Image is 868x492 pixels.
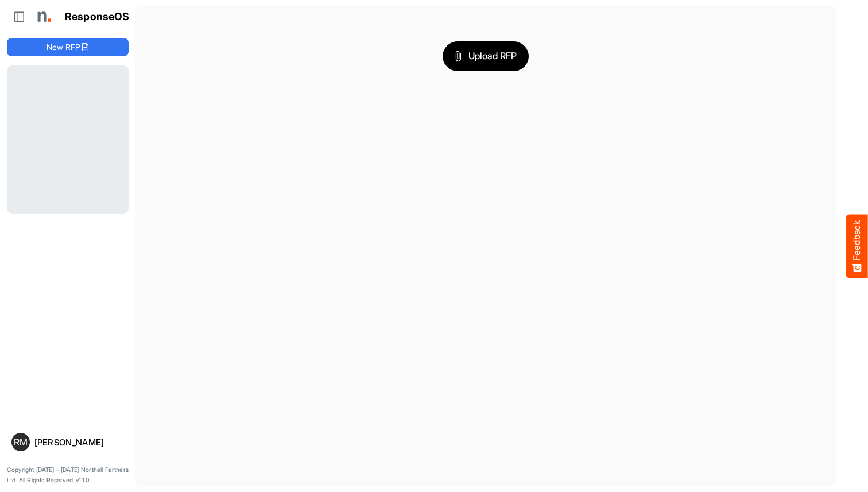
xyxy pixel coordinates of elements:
button: Feedback [846,214,868,278]
p: Copyright [DATE] - [DATE] Northell Partners Ltd. All Rights Reserved. v1.1.0 [7,465,129,485]
button: Upload RFP [443,41,529,71]
h1: ResponseOS [65,11,130,23]
div: [PERSON_NAME] [34,438,124,447]
button: New RFP [7,38,129,56]
span: Upload RFP [455,49,517,64]
img: Northell [32,5,55,28]
div: Loading... [7,65,129,213]
span: RM [14,437,28,447]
